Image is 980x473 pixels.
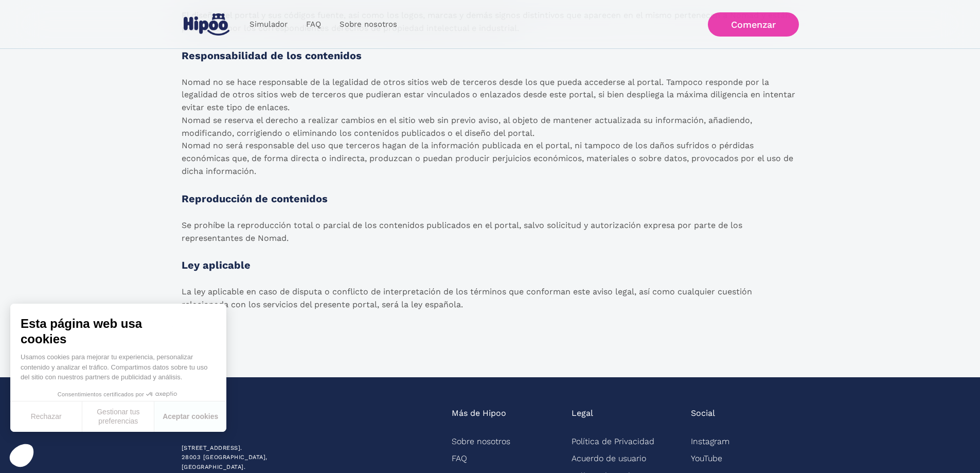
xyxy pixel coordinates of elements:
[182,259,251,271] strong: Ley aplicable
[691,408,715,419] div: Social
[182,76,799,178] p: Nomad no se hace responsable de la legalidad de otros sitios web de terceros desde los que pueda ...
[297,14,330,34] a: FAQ
[182,444,331,472] div: [STREET_ADDRESS]. 28003 [GEOGRAPHIC_DATA], [GEOGRAPHIC_DATA].
[572,433,654,450] a: Política de Privacidad
[452,433,510,450] a: Sobre nosotros
[572,408,593,419] div: Legal
[691,450,722,467] a: YouTube
[182,286,799,311] p: La ley aplicable en caso de disputa o conflicto de interpretación de los términos que conforman e...
[572,450,646,467] a: Acuerdo de usuario
[182,49,362,62] strong: Responsabilidad de los contenidos
[691,433,729,450] a: Instagram
[182,192,328,205] strong: Reproducción de contenidos
[452,408,506,419] div: Más de Hipoo
[330,14,406,34] a: Sobre nosotros
[452,450,467,467] a: FAQ
[182,219,799,245] p: Se prohíbe la reproducción total o parcial de los contenidos publicados en el portal, salvo solic...
[708,12,799,37] a: Comenzar
[240,14,297,34] a: Simulador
